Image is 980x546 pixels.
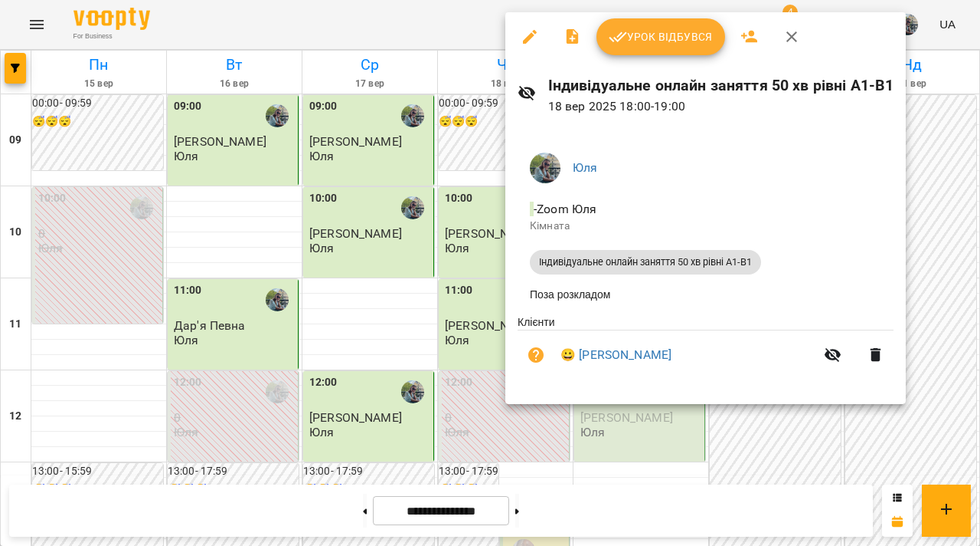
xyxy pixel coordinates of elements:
span: - Zoom Юля [530,202,600,216]
a: 😀 [PERSON_NAME] [560,346,671,364]
p: 18 вер 2025 18:00 - 19:00 [548,97,894,116]
span: Індивідуальне онлайн заняття 50 хв рівні А1-В1 [530,255,761,269]
a: Юля [573,160,597,175]
span: Урок відбувся [609,28,713,46]
button: Візит ще не сплачено. Додати оплату? [518,337,554,373]
p: Кімната [530,219,881,234]
h6: Індивідуальне онлайн заняття 50 хв рівні А1-В1 [548,74,894,97]
button: Урок відбувся [596,18,725,55]
ul: Клієнти [518,314,893,386]
li: Поза розкладом [518,281,893,308]
img: c71655888622cca4d40d307121b662d7.jpeg [530,153,560,183]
